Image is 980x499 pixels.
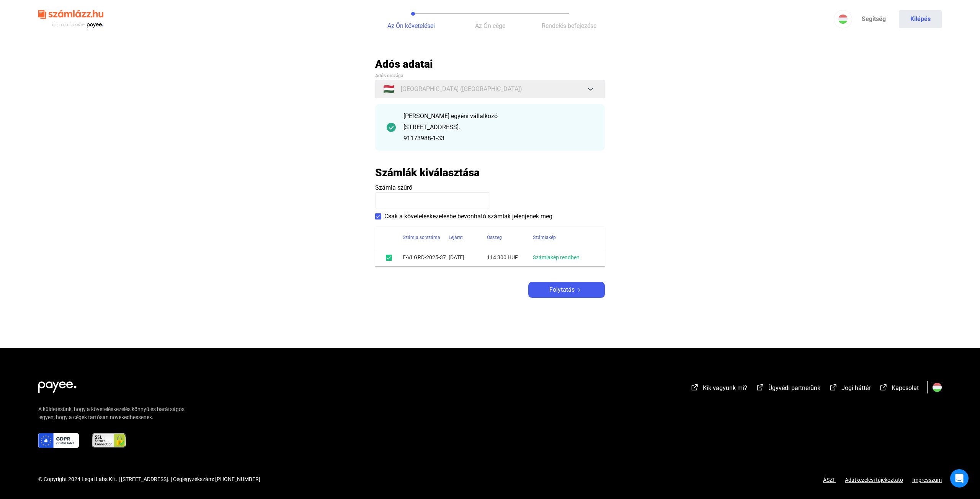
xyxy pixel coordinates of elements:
img: white-payee-white-dot.svg [38,377,77,393]
a: external-link-whiteJogi háttér [829,385,871,393]
img: szamlazzhu-logo [38,7,103,32]
a: Impresszum [912,477,942,483]
div: Számlakép [533,233,556,242]
td: 114 300 HUF [487,248,533,267]
span: Csak a követeléskezelésbe bevonható számlák jelenjenek meg [384,212,552,221]
div: [STREET_ADDRESS]. [403,123,593,132]
img: gdpr [38,433,79,448]
img: external-link-white [879,384,888,391]
button: Folytatásarrow-right-white [528,282,605,298]
a: Segítség [852,10,895,28]
a: Adatkezelési tájékoztató [836,477,912,483]
span: Az Ön követelései [387,22,435,29]
span: Jogi háttér [841,384,871,392]
div: Lejárat [449,233,463,242]
div: Összeg [487,233,533,242]
a: Számlakép rendben [533,254,580,260]
img: ssl [91,433,127,448]
div: © Copyright 2024 Legal Labs Kft. | [STREET_ADDRESS]. | Cégjegyzékszám: [PHONE_NUMBER] [38,475,260,483]
a: external-link-whiteKik vagyunk mi? [690,385,747,393]
span: Rendelés befejezése [542,22,596,29]
a: external-link-whiteÜgyvédi partnerünk [756,385,820,393]
div: Számlakép [533,233,596,242]
div: Számla sorszáma [403,233,440,242]
span: Kapcsolat [892,384,919,392]
img: checkmark-darker-green-circle [387,123,396,132]
img: external-link-white [690,384,699,391]
div: [PERSON_NAME] egyéni vállalkozó [403,112,593,121]
a: ÁSZF [823,477,836,483]
span: Az Ön cége [475,22,505,29]
span: Folytatás [549,285,575,294]
span: Kik vagyunk mi? [703,384,747,392]
span: [GEOGRAPHIC_DATA] ([GEOGRAPHIC_DATA]) [401,85,522,94]
h2: Számlák kiválasztása [375,166,480,179]
button: 🇭🇺[GEOGRAPHIC_DATA] ([GEOGRAPHIC_DATA]) [375,80,605,98]
div: Lejárat [449,233,487,242]
img: external-link-white [829,384,838,391]
img: HU [838,15,848,24]
div: Open Intercom Messenger [950,469,969,488]
img: arrow-right-white [575,288,584,292]
img: external-link-white [756,384,765,391]
div: 91173988-1-33 [403,134,593,143]
span: 🇭🇺 [383,85,395,94]
div: Összeg [487,233,502,242]
td: [DATE] [449,248,487,267]
button: Kilépés [899,10,942,28]
a: external-link-whiteKapcsolat [879,385,919,393]
img: HU.svg [933,383,942,392]
td: E-VLGRD-2025-37 [403,248,449,267]
h2: Adós adatai [375,57,605,71]
div: Számla sorszáma [403,233,449,242]
span: Számla szűrő [375,184,412,191]
span: Adós országa [375,73,403,78]
button: HU [834,10,852,28]
span: Ügyvédi partnerünk [768,384,820,392]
